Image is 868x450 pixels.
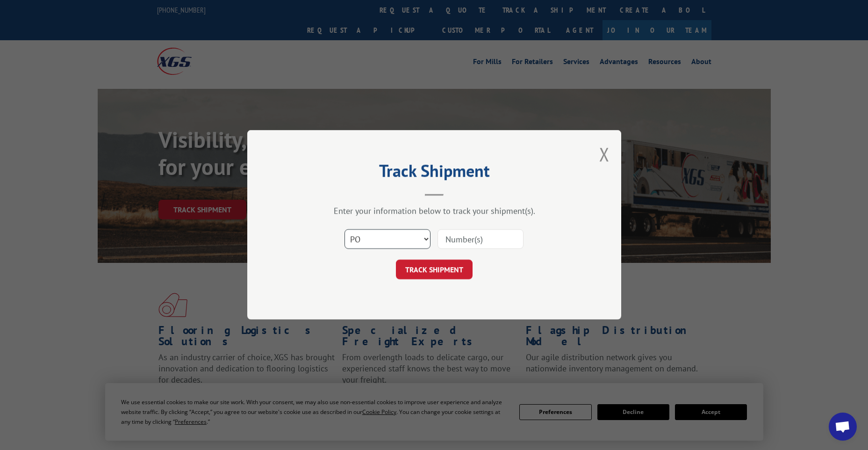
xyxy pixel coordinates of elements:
[438,230,524,249] input: Number(s)
[396,260,473,280] button: TRACK SHIPMENT
[294,164,574,182] h2: Track Shipment
[599,142,610,167] button: Close modal
[294,206,574,217] div: Enter your information below to track your shipment(s).
[829,413,857,441] div: Open chat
